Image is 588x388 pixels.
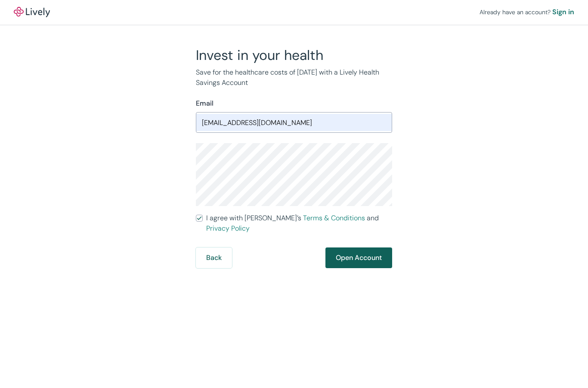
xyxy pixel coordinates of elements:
[196,47,392,64] h2: Invest in your health
[14,7,50,17] img: Lively
[552,7,574,17] a: Sign in
[303,213,365,222] a: Terms & Conditions
[14,7,50,17] a: LivelyLively
[325,247,392,268] button: Open Account
[206,224,250,233] a: Privacy Policy
[196,67,392,88] p: Save for the healthcare costs of [DATE] with a Lively Health Savings Account
[196,247,232,268] button: Back
[196,98,214,109] label: Email
[206,213,392,234] span: I agree with [PERSON_NAME]’s and
[480,7,574,17] div: Already have an account?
